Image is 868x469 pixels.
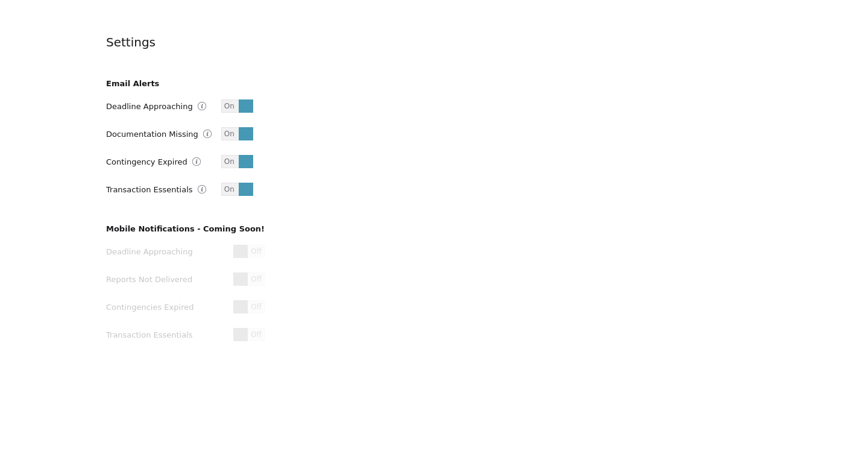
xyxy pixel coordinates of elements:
[221,128,237,140] span: On
[106,158,187,166] label: Contingency Expired
[221,156,237,168] span: On
[221,100,237,112] span: On
[106,186,193,194] label: Transaction Essentials
[106,102,193,110] label: Deadline Approaching
[221,183,237,195] span: On
[106,222,265,235] h3: Mobile Notifications - Coming Soon!
[106,34,156,51] h4: Settings
[106,77,253,90] h3: Email Alerts
[106,130,198,138] label: Documentation Missing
